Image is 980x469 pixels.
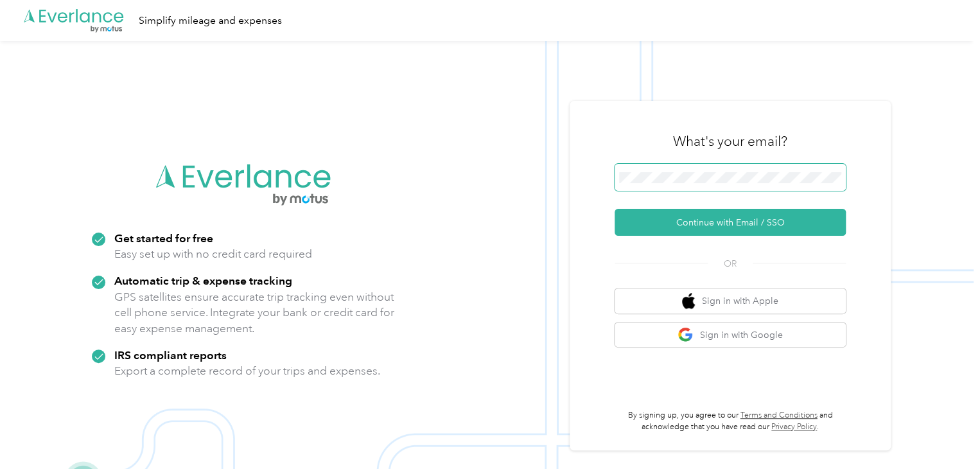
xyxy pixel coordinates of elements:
[114,289,395,337] p: GPS satellites ensure accurate trip tracking even without cell phone service. Integrate your bank...
[114,363,380,379] p: Export a complete record of your trips and expenses.
[114,274,292,287] strong: Automatic trip & expense tracking
[678,327,694,343] img: google logo
[615,323,846,348] button: google logoSign in with Google
[615,209,846,236] button: Continue with Email / SSO
[771,422,817,432] a: Privacy Policy
[114,348,227,362] strong: IRS compliant reports
[139,13,282,29] div: Simplify mileage and expenses
[615,288,846,314] button: apple logoSign in with Apple
[740,411,818,420] a: Terms and Conditions
[682,293,695,309] img: apple logo
[114,246,312,262] p: Easy set up with no credit card required
[673,132,787,150] h3: What's your email?
[615,410,846,432] p: By signing up, you agree to our and acknowledge that you have read our .
[114,231,213,245] strong: Get started for free
[708,257,753,270] span: OR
